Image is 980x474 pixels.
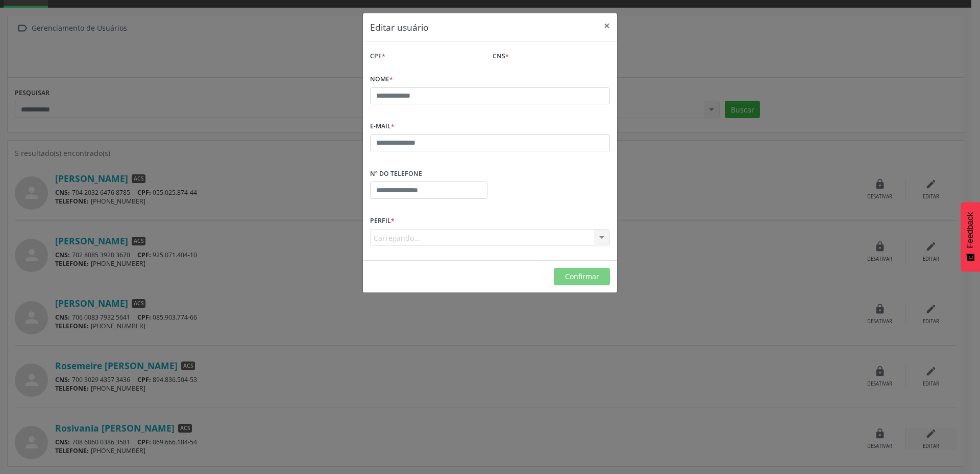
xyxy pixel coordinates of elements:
label: Perfil [370,213,395,229]
label: E-mail [370,119,395,134]
h5: Editar usuário [370,20,429,34]
button: Confirmar [554,268,610,285]
label: Nº do Telefone [370,166,422,182]
label: CNS [493,49,509,64]
label: Nome [370,72,393,87]
label: CPF [370,49,385,64]
button: Close [597,13,617,38]
span: Confirmar [565,272,599,281]
span: Feedback [966,212,975,248]
button: Feedback - Mostrar pesquisa [961,202,980,272]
